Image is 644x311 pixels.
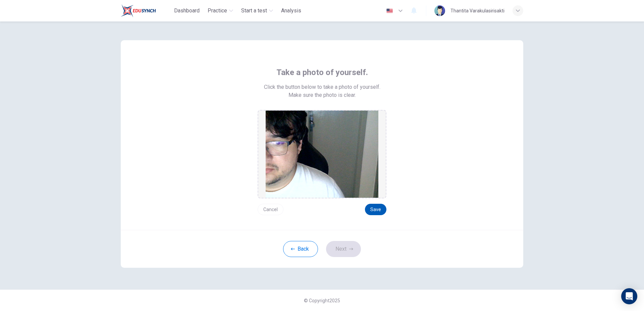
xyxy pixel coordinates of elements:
button: Practice [205,5,236,17]
span: Make sure the photo is clear. [288,91,356,99]
a: Train Test logo [121,4,171,17]
button: Analysis [278,5,304,17]
img: Train Test logo [121,4,156,17]
button: Save [365,204,386,215]
button: Cancel [258,204,283,215]
img: Profile picture [434,5,445,16]
span: Click the button below to take a photo of yourself. [264,83,380,91]
span: Start a test [241,7,267,15]
img: en [385,8,394,13]
div: Thantita Varakulasirisakti [450,7,504,15]
span: Dashboard [174,7,200,15]
div: Open Intercom Messenger [621,288,637,304]
button: Start a test [238,5,276,17]
span: Practice [208,7,227,15]
button: Back [283,241,318,257]
span: Analysis [281,7,301,15]
button: Dashboard [171,5,202,17]
span: Take a photo of yourself. [276,67,368,78]
span: © Copyright 2025 [304,298,340,303]
img: preview screemshot [266,111,378,198]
